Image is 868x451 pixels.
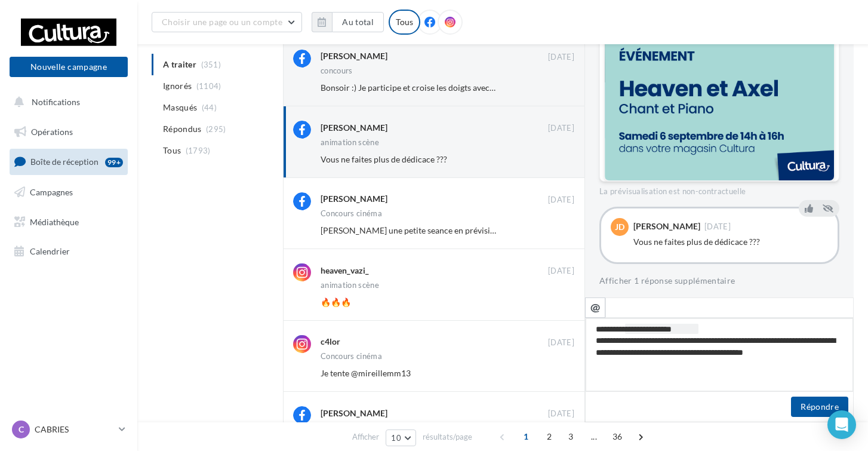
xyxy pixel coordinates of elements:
p: CABRIES [35,424,114,435]
button: Nouvelle campagne [10,57,128,77]
div: La prévisualisation est non-contractuelle [599,182,839,197]
div: Tous [389,10,420,35]
button: @ [585,297,605,318]
span: Notifications [32,97,80,107]
i: @ [590,302,601,312]
button: Choisir une page ou un compte [152,12,302,32]
span: 3 [561,427,580,446]
span: C [19,424,24,435]
button: Au total [312,12,384,32]
span: Répondus [163,123,202,135]
span: 1 [516,427,535,446]
button: Notifications [7,90,125,115]
span: Médiathèque [30,216,79,226]
span: résultats/page [423,431,472,443]
span: ... [584,427,604,446]
div: heaven_vazi_ [321,265,369,277]
div: animation scène [321,281,379,289]
span: 2 [540,427,559,446]
span: Je tente @mireillemm13 [321,368,411,378]
span: (1793) [186,146,211,155]
span: [DATE] [548,195,574,205]
a: Campagnes [7,180,130,205]
span: Choisir une page ou un compte [162,17,282,27]
button: Afficher 1 réponse supplémentaire [599,274,735,288]
span: [DATE] [548,266,574,277]
span: (44) [202,103,217,112]
div: [PERSON_NAME] [321,122,387,134]
div: c4lor [321,336,340,348]
span: Masqués [163,102,197,113]
div: Open Intercom Messenger [827,410,856,439]
span: [DATE] [704,223,731,231]
button: Au total [332,12,384,32]
div: concours [321,67,353,75]
div: Concours cinéma [321,352,382,360]
button: 10 [386,429,416,446]
span: Afficher [352,431,379,443]
span: 10 [391,433,401,443]
div: [PERSON_NAME] [321,407,387,419]
div: 99+ [105,158,123,167]
span: [DATE] [548,123,574,134]
span: [PERSON_NAME] une petite seance en prévision ;P [321,225,509,235]
span: Tous [163,145,181,157]
div: Vous ne faites plus de dédicace ??? [633,236,828,248]
span: [DATE] [548,338,574,348]
span: Vous ne faites plus de dédicace ??? [321,154,447,164]
a: Boîte de réception99+ [7,149,130,174]
button: Répondre [791,397,848,417]
span: Ignorés [163,80,192,92]
div: [PERSON_NAME] [321,50,387,62]
div: Concours cinéma [321,210,382,217]
div: [PERSON_NAME] [321,193,387,205]
span: [DATE] [548,409,574,419]
span: Jd [615,221,624,233]
span: Campagnes [30,187,73,197]
a: Médiathèque [7,210,130,235]
span: (295) [206,124,226,134]
div: animation scène [321,139,379,146]
a: Opérations [7,119,130,145]
span: 36 [608,427,627,446]
div: [PERSON_NAME] [633,222,700,231]
span: (1104) [196,81,221,91]
span: [DATE] [548,52,574,63]
a: Calendrier [7,239,130,264]
span: 🔥🔥🔥 [321,297,351,307]
span: Bonsoir :) Je participe et croise les doigts avec [PERSON_NAME] ♥️🍀🍀🤞🤞 [321,82,610,93]
span: Calendrier [30,246,70,256]
span: Opérations [31,127,73,137]
span: Boîte de réception [30,157,99,167]
a: C CABRIES [10,418,128,441]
